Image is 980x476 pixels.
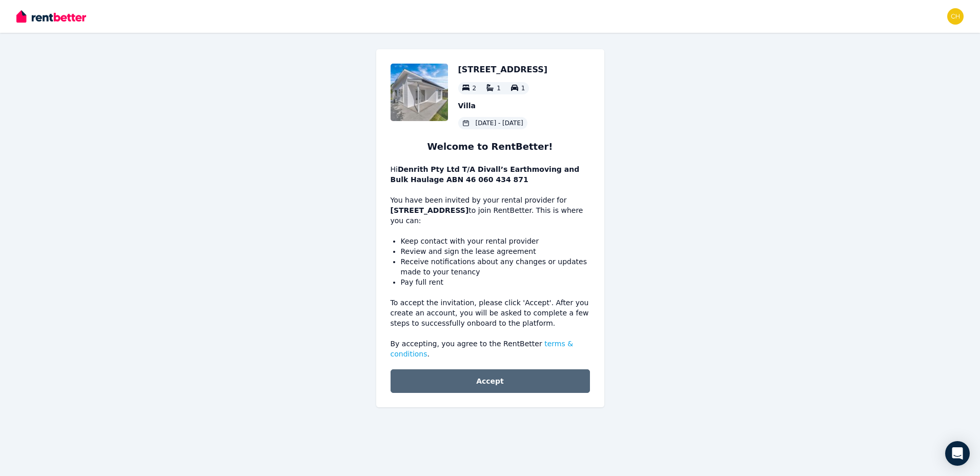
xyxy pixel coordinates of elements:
[497,85,501,92] span: 1
[391,140,590,154] h1: Welcome to RentBetter!
[391,339,590,359] p: By accepting, you agree to the RentBetter .
[458,101,548,111] p: Villa
[473,85,477,92] span: 2
[401,236,590,246] li: Keep contact with your rental provider
[401,246,590,256] li: Review and sign the lease agreement
[458,64,548,76] h2: [STREET_ADDRESS]
[391,164,590,226] p: You have been invited by your rental provider for to join RentBetter. This is where you can:
[391,369,590,393] button: Accept
[391,206,469,214] b: [STREET_ADDRESS]
[391,64,448,121] img: Property Url
[391,165,580,184] span: Hi
[401,277,590,287] li: Pay full rent
[391,298,590,328] p: To accept the invitation, please click 'Accept'. After you create an account, you will be asked t...
[945,441,970,466] div: Open Intercom Messenger
[16,9,86,24] img: RentBetter
[521,85,525,92] span: 1
[947,8,964,25] img: chelsea.hughes@divalls.com.au
[391,165,580,184] b: Denrith Pty Ltd T/A Divall’s Earthmoving and Bulk Haulage ABN 46 060 434 871
[401,256,590,277] li: Receive notifications about any changes or updates made to your tenancy
[476,119,523,127] span: [DATE] - [DATE]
